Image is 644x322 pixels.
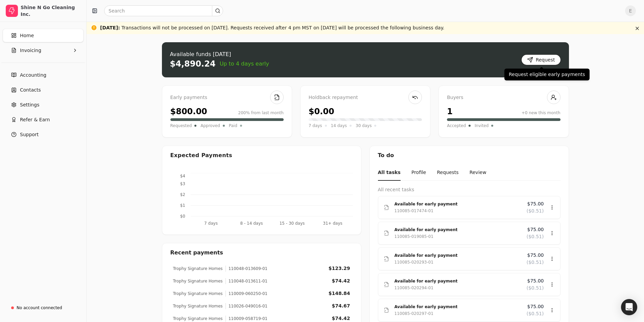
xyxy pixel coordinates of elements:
[17,305,62,311] div: No account connected
[204,221,218,226] tspan: 7 days
[395,278,521,284] div: Available for early payment
[170,94,284,101] div: Early payments
[104,5,223,16] input: Search
[3,128,84,141] button: Support
[527,303,544,310] span: $75.00
[329,290,350,297] div: $148.84
[470,165,486,181] button: Review
[332,277,350,284] div: $74.42
[527,226,544,233] span: $75.00
[378,186,560,193] div: All recent tasks
[225,278,268,284] div: 110048-013611-01
[526,207,544,215] span: ($0.51)
[20,101,39,108] span: Settings
[225,303,268,309] div: 110026-049016-01
[170,151,232,159] div: Expected Payments
[170,58,216,69] div: $4,890.24
[240,221,263,226] tspan: 8 - 14 days
[173,303,223,309] div: Trophy Signature Homes
[170,50,269,58] div: Available funds [DATE]
[180,214,185,219] tspan: $0
[20,86,41,94] span: Contacts
[20,131,39,138] span: Support
[395,201,521,207] div: Available for early payment
[173,316,223,322] div: Trophy Signature Homes
[395,310,434,317] div: 110085-020297-01
[173,291,223,297] div: Trophy Signature Homes
[162,243,361,262] div: Recent payments
[370,146,569,165] div: To do
[323,221,342,226] tspan: 31+ days
[20,72,46,79] span: Accounting
[521,54,561,65] button: Request
[395,303,521,310] div: Available for early payment
[3,29,84,42] a: Home
[527,200,544,207] span: $75.00
[625,5,636,16] button: E
[309,94,422,101] div: Holdback repayment
[229,122,237,129] span: Paid
[526,284,544,292] span: ($0.51)
[3,302,84,314] a: No account connected
[447,105,453,118] div: 1
[526,310,544,317] span: ($0.51)
[180,203,185,208] tspan: $1
[411,165,426,181] button: Profile
[173,266,223,272] div: Trophy Signature Homes
[526,233,544,240] span: ($0.51)
[621,299,637,315] div: Open Intercom Messenger
[21,4,80,18] div: Shine N Go Cleaning Inc.
[180,181,185,186] tspan: $3
[378,165,401,181] button: All tasks
[20,32,34,39] span: Home
[332,315,350,322] div: $74.42
[526,259,544,266] span: ($0.51)
[475,122,488,129] span: Invited
[170,105,207,118] div: $800.00
[309,105,334,118] div: $0.00
[225,291,268,297] div: 110009-060250-01
[395,284,434,291] div: 110085-020294-01
[3,68,84,82] a: Accounting
[238,110,284,116] div: 200% from last month
[170,122,192,129] span: Requested
[395,252,521,259] div: Available for early payment
[395,207,434,214] div: 110085-017474-01
[395,259,434,266] div: 110085-020293-01
[356,122,372,129] span: 30 days
[100,25,120,30] span: [DATE] :
[447,122,466,129] span: Accepted
[200,122,220,129] span: Approved
[395,233,434,240] div: 110085-019085-01
[3,98,84,112] a: Settings
[180,174,185,178] tspan: $4
[279,221,305,226] tspan: 15 - 30 days
[395,226,521,233] div: Available for early payment
[331,122,347,129] span: 14 days
[3,44,84,57] button: Invoicing
[309,122,322,129] span: 7 days
[504,69,590,80] div: Request eligible early payments
[20,47,41,54] span: Invoicing
[225,316,268,322] div: 110009-058719-01
[220,60,269,68] span: Up to 4 days early
[437,165,458,181] button: Requests
[527,252,544,259] span: $75.00
[3,83,84,97] a: Contacts
[332,302,350,309] div: $74.67
[20,116,50,123] span: Refer & Earn
[522,110,560,116] div: +0 new this month
[173,278,223,284] div: Trophy Signature Homes
[3,113,84,126] button: Refer & Earn
[225,266,268,272] div: 110048-013609-01
[180,192,185,197] tspan: $2
[527,277,544,284] span: $75.00
[447,94,560,101] div: Buyers
[100,24,444,31] div: Transactions will not be processed on [DATE]. Requests received after 4 pm MST on [DATE] will be ...
[329,265,350,272] div: $123.29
